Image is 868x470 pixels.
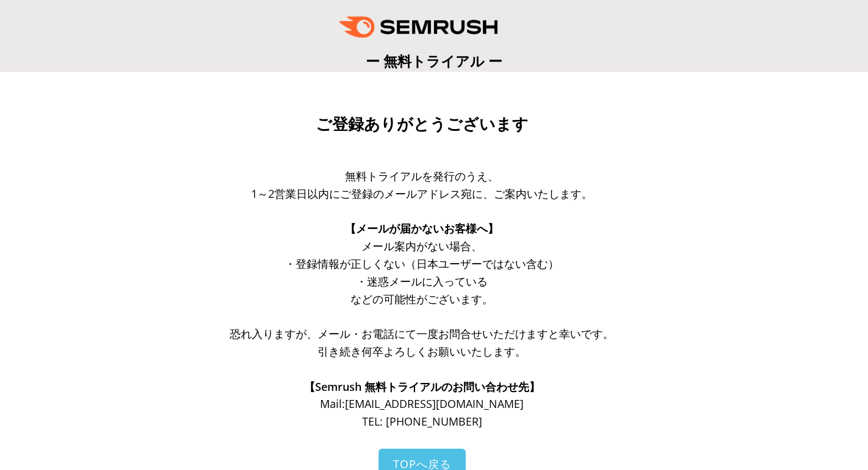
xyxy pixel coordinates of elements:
span: ・登録情報が正しくない（日本ユーザーではない含む） [285,256,559,271]
span: メール案内がない場合、 [361,239,482,253]
span: 1～2営業日以内にご登録のメールアドレス宛に、ご案内いたします。 [251,186,592,201]
span: ・迷惑メールに入っている [356,274,488,289]
span: 引き続き何卒よろしくお願いいたします。 [318,344,526,359]
span: などの可能性がございます。 [350,292,493,306]
span: 【Semrush 無料トライアルのお問い合わせ先】 [304,379,540,394]
span: ご登録ありがとうございます [316,115,528,133]
span: Mail: [EMAIL_ADDRESS][DOMAIN_NAME] [320,396,524,411]
span: 【メールが届かないお客様へ】 [345,221,499,236]
span: 無料トライアルを発行のうえ、 [345,169,499,183]
span: 恐れ入りますが、メール・お電話にて一度お問合せいただけますと幸いです。 [230,326,614,341]
span: ー 無料トライアル ー [366,51,502,71]
span: TEL: [PHONE_NUMBER] [362,414,482,429]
